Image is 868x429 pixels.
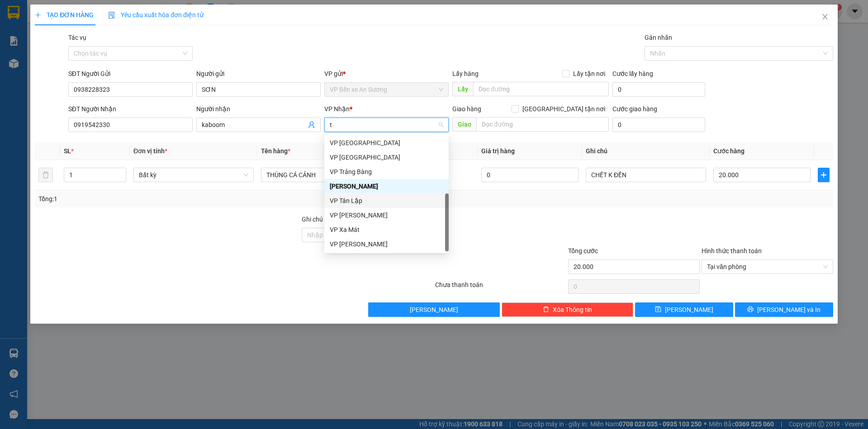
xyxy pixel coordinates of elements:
[569,69,609,79] span: Lấy tận nơi
[713,147,745,155] span: Cước hàng
[582,142,710,160] th: Ghi chú
[330,196,443,206] div: VP Tân Lập
[330,83,443,96] span: VP Bến xe An Sương
[68,104,193,114] div: SĐT Người Nhận
[324,136,449,150] div: VP Tây Ninh
[24,49,111,56] span: -----------------------------------------
[35,11,94,19] span: TẠO ĐƠN HÀNG
[261,168,381,182] input: VD: Bàn, Ghế
[502,302,633,317] button: deleteXóa Thông tin
[38,168,53,182] button: delete
[139,168,248,182] span: Bất kỳ
[330,152,443,162] div: VP [GEOGRAPHIC_DATA]
[3,5,43,45] img: logo
[68,34,86,41] label: Tác vụ
[3,58,95,64] span: [PERSON_NAME]:
[20,66,55,71] span: 10:17:25 [DATE]
[818,168,830,182] button: plus
[818,171,829,179] span: plus
[71,40,111,46] span: Hotline: 19001152
[612,105,657,113] label: Cước giao hàng
[735,302,833,317] button: printer[PERSON_NAME] và In
[108,11,204,19] span: Yêu cầu xuất hóa đơn điện tử
[330,181,443,191] div: [PERSON_NAME]
[324,105,350,113] span: VP Nhận
[665,305,713,315] span: [PERSON_NAME]
[330,225,443,235] div: VP Xa Mát
[133,147,167,155] span: Đơn vị tính
[324,193,449,208] div: VP Tân Lập
[645,34,672,41] label: Gán nhãn
[612,82,705,97] input: Cước lấy hàng
[324,150,449,165] div: VP Giang Tân
[71,14,122,26] span: Bến xe [GEOGRAPHIC_DATA]
[655,306,661,313] span: save
[812,5,838,30] button: Close
[568,247,598,255] span: Tổng cước
[452,82,473,96] span: Lấy
[586,168,706,182] input: Ghi Chú
[821,13,829,20] span: close
[68,69,193,79] div: SĐT Người Gửi
[308,121,315,128] span: user-add
[473,82,609,96] input: Dọc đường
[38,194,335,204] div: Tổng: 1
[747,306,754,313] span: printer
[324,222,449,237] div: VP Xa Mát
[324,237,449,251] div: VP Tam Hạp
[330,210,443,220] div: VP [PERSON_NAME]
[612,118,705,132] input: Cước giao hàng
[434,280,568,296] div: Chưa thanh toán
[481,168,579,182] input: 0
[452,70,479,77] span: Lấy hàng
[3,66,55,71] span: In ngày:
[330,138,443,148] div: VP [GEOGRAPHIC_DATA]
[702,247,762,255] label: Hình thức thanh toán
[635,302,733,317] button: save[PERSON_NAME]
[71,27,124,38] span: 01 Võ Văn Truyện, KP.1, Phường 2
[330,167,443,177] div: VP Trảng Bàng
[324,165,449,179] div: VP Trảng Bàng
[71,5,124,13] strong: ĐỒNG PHƯỚC
[45,57,95,64] span: VPAS1309250047
[324,179,449,193] div: Hòa Thành
[196,104,321,114] div: Người nhận
[108,12,115,19] img: icon
[612,70,653,77] label: Cước lấy hàng
[324,69,449,79] div: VP gửi
[64,147,71,155] span: SL
[707,260,828,273] span: Tại văn phòng
[35,12,41,18] span: plus
[302,216,351,223] label: Ghi chú đơn hàng
[410,305,458,315] span: [PERSON_NAME]
[330,239,443,249] div: VP [PERSON_NAME]
[481,147,515,155] span: Giá trị hàng
[324,208,449,222] div: VP Châu Thành
[452,105,481,113] span: Giao hàng
[519,104,609,114] span: [GEOGRAPHIC_DATA] tận nơi
[368,302,500,317] button: [PERSON_NAME]
[757,305,821,315] span: [PERSON_NAME] và In
[302,228,433,242] input: Ghi chú đơn hàng
[476,117,609,132] input: Dọc đường
[261,147,290,155] span: Tên hàng
[553,305,592,315] span: Xóa Thông tin
[543,306,549,313] span: delete
[196,69,321,79] div: Người gửi
[452,117,476,132] span: Giao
